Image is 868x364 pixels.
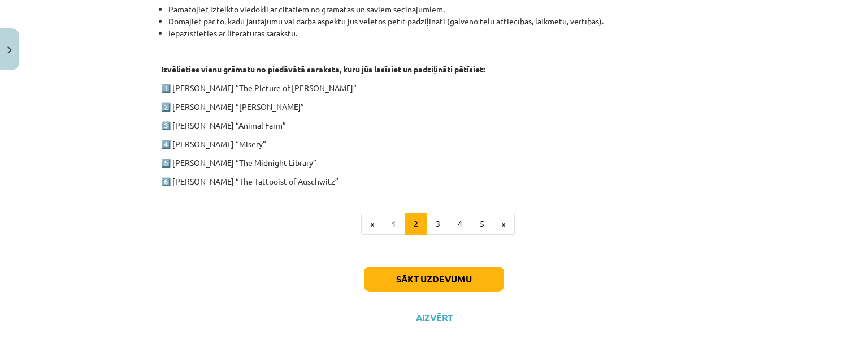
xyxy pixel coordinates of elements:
button: Aizvērt [413,312,455,323]
p: 4️⃣ [PERSON_NAME] “Misery” [161,138,707,150]
p: 2️⃣ [PERSON_NAME] “[PERSON_NAME]” [161,101,707,113]
nav: Page navigation example [161,213,707,235]
p: 1️⃣ [PERSON_NAME] “The Picture of [PERSON_NAME]” [161,82,707,94]
button: Sākt uzdevumu [364,267,504,292]
button: » [493,213,515,235]
p: 5️⃣ [PERSON_NAME] “The Midnight Library” [161,157,707,169]
strong: Izvēlieties vienu grāmatu no piedāvātā saraksta, kuru jūs lasīsiet un padziļināti pētīsiet: [161,64,485,74]
button: 5 [471,213,493,235]
button: « [361,213,383,235]
button: 3 [427,213,449,235]
img: icon-close-lesson-0947bae3869378f0d4975bcd49f059093ad1ed9edebbc8119c70593378902aed.svg [7,46,12,54]
li: Domājiet par to, kādu jautājumu vai darba aspektu jūs vēlētos pētīt padziļināti (galveno tēlu att... [168,15,707,27]
li: Iepazīstieties ar literatūras sarakstu. [168,27,707,39]
button: 4 [449,213,471,235]
button: 2 [405,213,427,235]
button: 1 [383,213,405,235]
p: 6️⃣ [PERSON_NAME] “The Tattooist of Auschwitz” [161,175,707,187]
p: 3️⃣ [PERSON_NAME] “Animal Farm” [161,119,707,131]
li: Pamatojiet izteikto viedokli ar citātiem no grāmatas un saviem secinājumiem. [168,3,707,15]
